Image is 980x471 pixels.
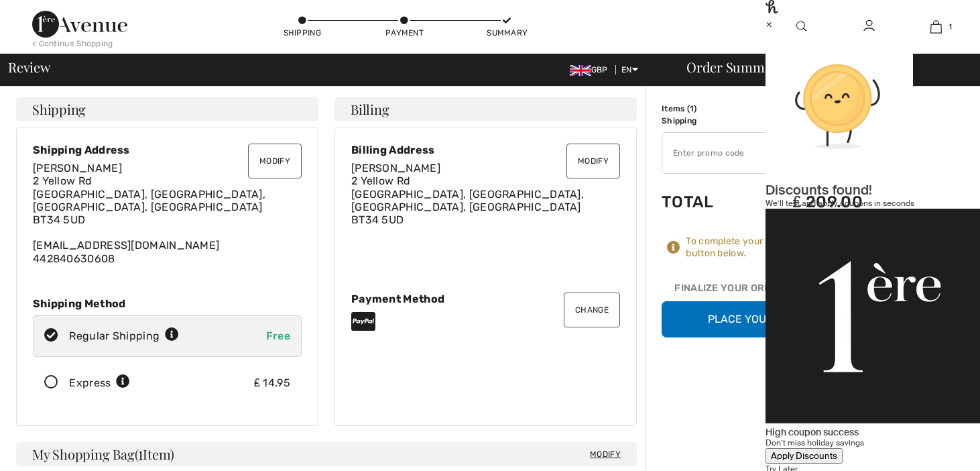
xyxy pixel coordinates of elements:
img: My Bag [930,19,942,35]
div: Payment Method [351,293,620,305]
td: ₤ 209.00 [747,103,863,115]
span: Apply [825,147,852,159]
td: ₤ 209.00 [747,179,863,225]
div: Regular Shipping [69,328,179,344]
span: 1 [138,444,143,462]
span: 1 [690,104,694,113]
div: Payment [385,27,425,39]
div: Express [69,375,130,391]
span: Shipping [32,103,86,116]
span: EN [621,65,638,74]
img: My Info [863,19,875,35]
img: search the website [796,19,808,35]
span: GBP [570,65,613,74]
button: Change [564,293,620,327]
div: < Continue Shopping [32,38,113,50]
td: Free [747,115,863,127]
h4: My Shopping Bag [16,442,637,466]
span: 1 [948,21,952,33]
img: UK Pound [570,65,591,76]
button: Place Your Order [662,301,863,337]
img: 1ère Avenue [32,11,127,38]
div: Shipping Address [33,144,302,156]
div: Shipping Method [33,297,302,310]
button: Modify [566,144,620,178]
span: [PERSON_NAME] [351,162,440,174]
td: Items ( ) [662,103,747,115]
div: Billing Address [351,144,620,156]
div: Shipping [282,27,322,39]
button: Modify [248,144,302,178]
span: [PERSON_NAME] [33,162,122,174]
div: Finalize Your Order with PayPal [662,281,863,301]
td: Total [662,179,747,225]
a: Sign In [853,19,885,36]
span: ( Item) [135,445,174,463]
span: 2 Yellow Rd [GEOGRAPHIC_DATA], [GEOGRAPHIC_DATA], [GEOGRAPHIC_DATA], [GEOGRAPHIC_DATA] BT34 5UD [351,174,584,226]
div: ₤ 14.95 [254,375,290,391]
div: To complete your order, press the button below. [686,235,863,260]
span: Review [8,60,50,74]
td: Shipping [662,115,747,127]
span: 2 Yellow Rd [GEOGRAPHIC_DATA], [GEOGRAPHIC_DATA], [GEOGRAPHIC_DATA], [GEOGRAPHIC_DATA] BT34 5UD [33,174,265,226]
span: Free [266,329,290,342]
span: Modify [590,448,621,461]
a: 1 [903,19,969,35]
div: Summary [487,27,527,39]
div: Order Summary [670,60,972,74]
span: Billing [351,103,389,116]
div: [EMAIL_ADDRESS][DOMAIN_NAME] 442840630608 [33,162,302,265]
input: Promo code [662,133,825,173]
